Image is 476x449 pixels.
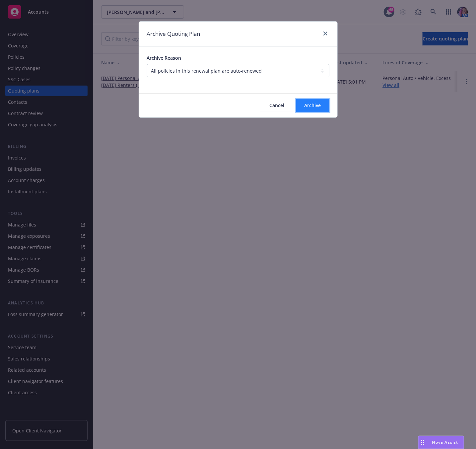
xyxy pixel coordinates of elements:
button: Cancel [260,99,294,112]
span: Archive [305,102,321,108]
span: Nova Assist [432,439,458,445]
div: Drag to move [419,436,427,449]
a: close [321,30,329,37]
button: Archive [296,99,329,112]
span: Cancel [269,102,284,108]
h1: Archive Quoting Plan [147,30,200,38]
span: Archive Reason [147,55,181,61]
button: Nova Assist [418,436,464,449]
